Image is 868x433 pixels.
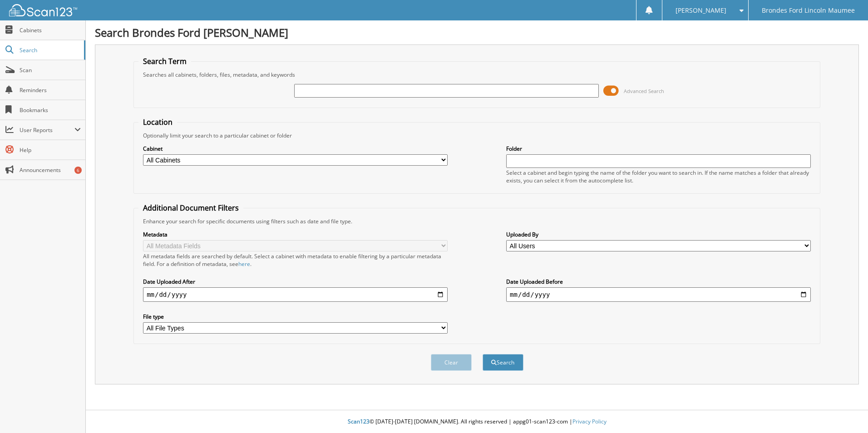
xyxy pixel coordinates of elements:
[20,66,81,74] span: Scan
[506,231,811,238] label: Uploaded By
[138,217,815,225] div: Enhance your search for specific documents using filters such as date and file type.
[138,117,177,127] legend: Location
[20,46,79,54] span: Search
[483,354,523,371] button: Search
[143,145,448,153] label: Cabinet
[143,252,448,268] div: All metadata fields are searched by default. Select a cabinet with metadata to enable filtering b...
[20,106,81,114] span: Bookmarks
[506,169,811,184] div: Select a cabinet and begin typing the name of the folder you want to search in. If the name match...
[143,278,448,285] label: Date Uploaded After
[143,313,448,320] label: File type
[20,86,81,94] span: Reminders
[676,8,726,13] span: [PERSON_NAME]
[20,26,81,34] span: Cabinets
[572,418,607,425] a: Privacy Policy
[138,203,243,213] legend: Additional Document Filters
[95,25,859,40] h1: Search Brondes Ford [PERSON_NAME]
[138,71,815,79] div: Searches all cabinets, folders, files, metadata, and keywords
[138,132,815,139] div: Optionally limit your search to a particular cabinet or folder
[506,145,811,153] label: Folder
[238,260,250,268] a: here
[74,167,82,174] div: 6
[348,418,370,425] span: Scan123
[762,8,855,13] span: Brondes Ford Lincoln Maumee
[86,411,868,433] div: © [DATE]-[DATE] [DOMAIN_NAME]. All rights reserved | appg01-scan123-com |
[20,146,81,154] span: Help
[506,278,811,285] label: Date Uploaded Before
[143,287,448,302] input: start
[506,287,811,302] input: end
[20,166,81,174] span: Announcements
[143,231,448,238] label: Metadata
[431,354,472,371] button: Clear
[138,56,191,66] legend: Search Term
[9,4,77,16] img: scan123-logo-white.svg
[624,88,664,94] span: Advanced Search
[20,126,74,134] span: User Reports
